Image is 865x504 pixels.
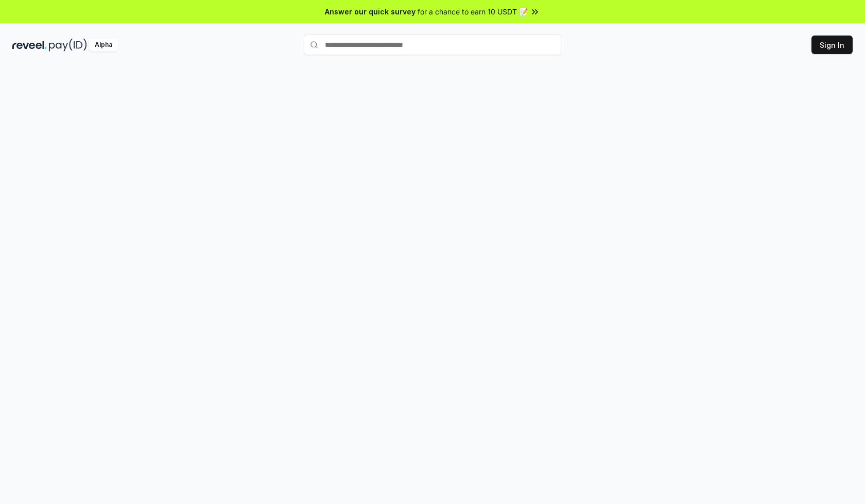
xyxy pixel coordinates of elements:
[12,39,47,51] img: reveel_dark
[325,6,416,17] span: Answer our quick survey
[89,39,118,51] div: Alpha
[811,36,853,54] button: Sign In
[418,6,528,17] span: for a chance to earn 10 USDT 📝
[49,39,87,51] img: pay_id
